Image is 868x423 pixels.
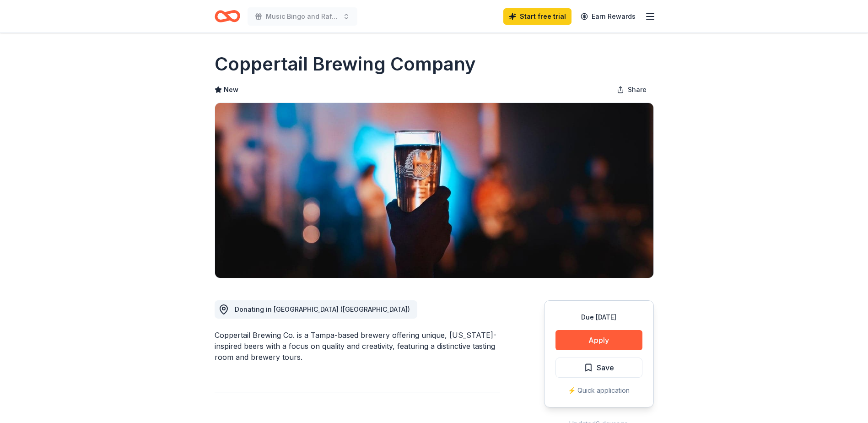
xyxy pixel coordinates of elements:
img: Image for Coppertail Brewing Company [215,103,653,278]
a: Earn Rewards [575,8,641,25]
span: Donating in [GEOGRAPHIC_DATA] ([GEOGRAPHIC_DATA]) [235,305,410,313]
span: New [224,84,238,95]
button: Music Bingo and Raffle Fundraiser [248,7,357,26]
button: Apply [555,330,642,350]
span: Save [597,362,614,374]
a: Start free trial [503,8,571,25]
div: Coppertail Brewing Co. is a Tampa-based brewery offering unique, [US_STATE]-inspired beers with a... [215,330,500,363]
h1: Coppertail Brewing Company [215,51,476,77]
button: Share [609,81,654,99]
div: ⚡️ Quick application [555,385,642,396]
button: Save [555,358,642,378]
a: Home [215,5,240,27]
span: Music Bingo and Raffle Fundraiser [266,11,339,22]
div: Due [DATE] [555,312,642,323]
span: Share [628,84,647,95]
